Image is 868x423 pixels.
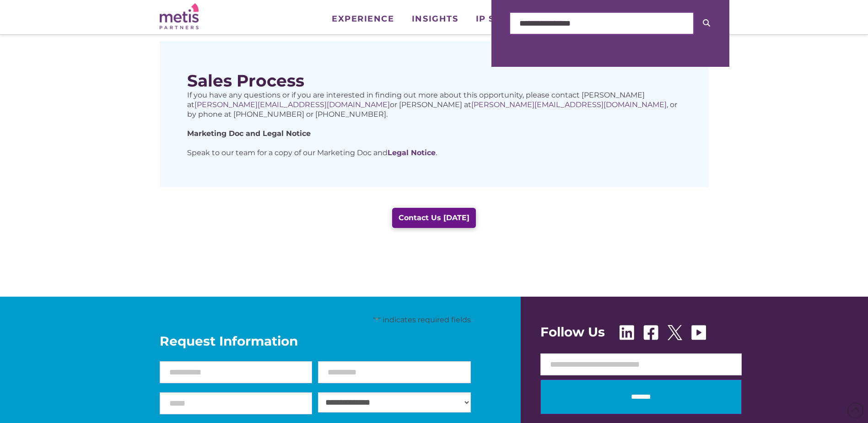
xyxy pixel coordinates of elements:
[187,90,681,119] p: If you have any questions or if you are interested in finding out more about this opportunity, pl...
[620,325,634,340] img: Linkedin
[160,3,199,29] img: Metis Partners
[187,129,311,138] strong: Marketing Doc and Legal Notice
[540,325,605,338] span: Follow Us
[388,148,436,157] a: Legal Notice
[399,214,469,222] span: Contact Us [DATE]
[471,100,667,109] a: [PERSON_NAME][EMAIL_ADDRESS][DOMAIN_NAME]
[392,208,476,228] a: Contact Us [DATE]
[668,325,682,340] img: X
[412,15,458,23] span: Insights
[691,325,706,340] img: Youtube
[847,402,863,418] span: Back to Top
[187,148,681,157] p: Speak to our team for a copy of our Marketing Doc and .
[160,335,471,347] span: Request Information
[160,315,471,325] p: " " indicates required fields
[187,70,304,91] strong: Sales Process
[332,15,394,23] span: Experience
[194,100,390,109] a: [PERSON_NAME][EMAIL_ADDRESS][DOMAIN_NAME]
[643,325,658,340] img: Facebook
[476,15,519,23] span: IP Sales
